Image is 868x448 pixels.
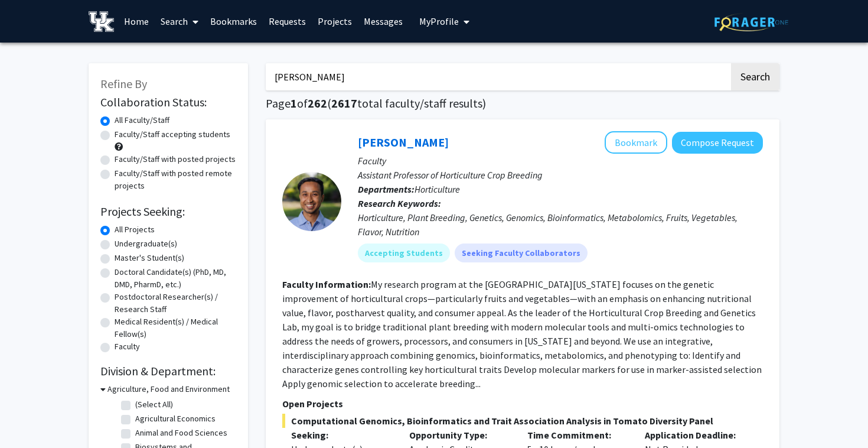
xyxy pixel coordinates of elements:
label: All Projects [115,223,155,236]
h2: Division & Department: [100,364,236,378]
img: ForagerOne Logo [714,13,788,31]
p: Opportunity Type: [409,428,510,442]
fg-read-more: My research program at the [GEOGRAPHIC_DATA][US_STATE] focuses on the genetic improvement of hort... [282,278,762,389]
span: 1 [291,96,297,111]
label: Faculty/Staff with posted remote projects [115,167,236,192]
mat-chip: Seeking Faculty Collaborators [455,244,588,262]
b: Research Keywords: [358,197,441,209]
label: All Faculty/Staff [115,114,169,126]
a: Requests [263,1,312,42]
h2: Collaboration Status: [100,95,236,109]
a: Messages [358,1,409,42]
input: Search Keywords [266,63,729,90]
label: Medical Resident(s) / Medical Fellow(s) [115,316,236,340]
label: Agricultural Economics [135,413,216,425]
iframe: Chat [9,395,50,439]
mat-chip: Accepting Students [358,244,450,262]
b: Faculty Information: [282,278,371,290]
button: Add Manoj Sapkota to Bookmarks [605,131,667,154]
span: My Profile [419,15,459,27]
button: Search [731,63,779,90]
p: Assistant Professor of Horticulture Crop Breeding [358,168,763,182]
label: Faculty/Staff accepting students [115,128,230,141]
span: Computational Genomics, Bioinformatics and Trait Association Analysis in Tomato Diversity Panel [282,414,763,428]
h1: Page of ( total faculty/staff results) [266,96,779,111]
p: Open Projects [282,397,763,411]
p: Time Commitment: [527,428,628,442]
label: Animal and Food Sciences [135,427,227,439]
span: 262 [308,96,327,111]
label: Faculty [115,340,140,353]
button: Compose Request to Manoj Sapkota [672,132,763,154]
div: Horticulture, Plant Breeding, Genetics, Genomics, Bioinformatics, Metabolomics, Fruits, Vegetable... [358,210,763,239]
p: Application Deadline: [645,428,745,442]
b: Departments: [358,183,415,195]
h2: Projects Seeking: [100,204,236,219]
a: Bookmarks [204,1,263,42]
span: Refine By [100,76,147,91]
a: Search [155,1,204,42]
p: Faculty [358,154,763,168]
span: 2617 [331,96,357,111]
label: Doctoral Candidate(s) (PhD, MD, DMD, PharmD, etc.) [115,266,236,291]
label: Postdoctoral Researcher(s) / Research Staff [115,291,236,316]
a: Home [118,1,155,42]
label: Undergraduate(s) [115,238,177,250]
h3: Agriculture, Food and Environment [107,383,230,395]
a: [PERSON_NAME] [358,135,449,150]
p: Seeking: [291,428,391,442]
img: University of Kentucky Logo [89,11,114,32]
label: Faculty/Staff with posted projects [115,153,236,165]
label: Master's Student(s) [115,252,184,264]
label: (Select All) [135,398,173,411]
a: Projects [312,1,358,42]
span: Horticulture [415,183,460,195]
